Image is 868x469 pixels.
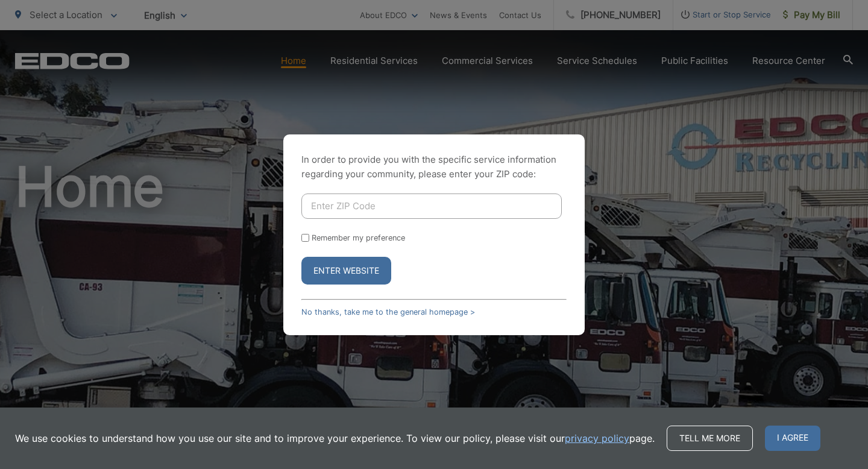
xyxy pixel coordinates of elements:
button: Enter Website [301,257,391,285]
label: Remember my preference [312,233,405,242]
input: Enter ZIP Code [301,194,562,219]
a: Tell me more [667,426,753,451]
p: We use cookies to understand how you use our site and to improve your experience. To view our pol... [15,431,655,445]
a: privacy policy [565,431,629,445]
p: In order to provide you with the specific service information regarding your community, please en... [301,153,567,181]
a: No thanks, take me to the general homepage > [301,307,475,316]
span: I agree [765,426,820,451]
